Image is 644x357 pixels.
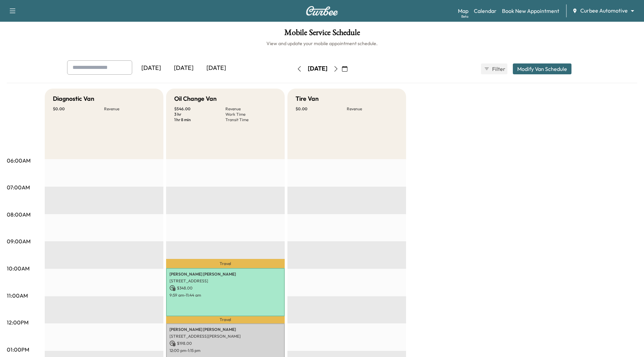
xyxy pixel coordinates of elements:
[169,271,281,277] p: [PERSON_NAME] [PERSON_NAME]
[225,117,277,123] p: Transit Time
[7,183,30,191] p: 07:00AM
[306,6,338,16] img: Curbee Logo
[174,117,225,123] p: 1 hr 8 min
[166,259,285,268] p: Travel
[7,292,28,300] p: 11:00AM
[225,112,277,117] p: Work Time
[7,345,29,354] p: 01:00PM
[296,94,319,104] h5: Tire Van
[502,7,559,15] a: Book New Appointment
[167,60,200,76] div: [DATE]
[481,63,507,74] button: Filter
[169,348,281,353] p: 12:00 pm - 1:15 pm
[174,94,217,104] h5: Oil Change Van
[174,112,225,117] p: 3 hr
[308,64,327,73] div: [DATE]
[7,210,31,219] p: 08:00AM
[135,60,167,76] div: [DATE]
[347,106,398,112] p: Revenue
[200,60,233,76] div: [DATE]
[169,293,281,298] p: 9:59 am - 11:44 am
[7,29,637,40] h1: Mobile Service Schedule
[166,316,285,324] p: Travel
[458,7,468,15] a: MapBeta
[7,40,637,47] h6: View and update your mobile appointment schedule.
[513,63,571,74] button: Modify Van Schedule
[104,106,155,112] p: Revenue
[492,65,504,73] span: Filter
[53,106,104,112] p: $ 0.00
[169,285,281,291] p: $ 348.00
[7,264,29,273] p: 10:00AM
[169,278,281,284] p: [STREET_ADDRESS]
[296,106,347,112] p: $ 0.00
[461,14,468,19] div: Beta
[174,106,225,112] p: $ 546.00
[7,156,31,165] p: 06:00AM
[53,94,94,104] h5: Diagnostic Van
[169,327,281,332] p: [PERSON_NAME] [PERSON_NAME]
[225,106,277,112] p: Revenue
[7,318,28,326] p: 12:00PM
[169,334,281,339] p: [STREET_ADDRESS][PERSON_NAME]
[7,237,31,245] p: 09:00AM
[169,340,281,346] p: $ 198.00
[580,7,628,15] span: Curbee Automotive
[474,7,497,15] a: Calendar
